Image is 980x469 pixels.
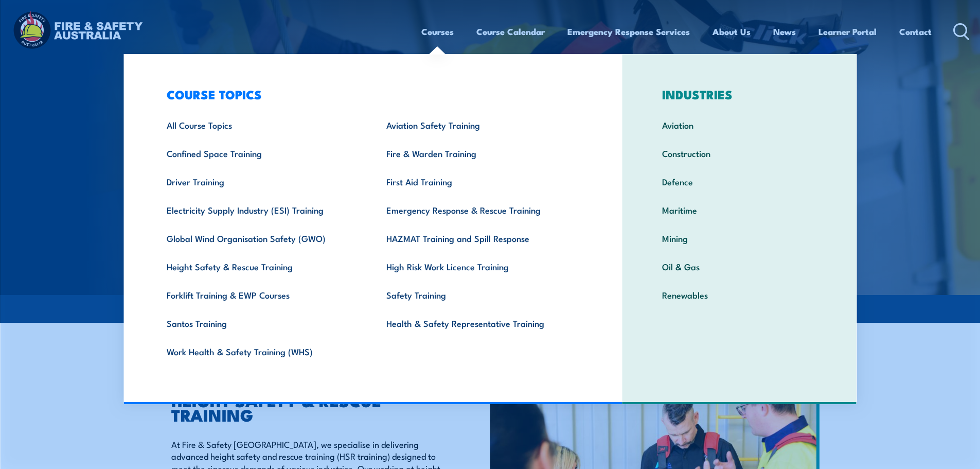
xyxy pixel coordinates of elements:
a: HAZMAT Training and Spill Response [370,224,590,252]
a: Emergency Response & Rescue Training [370,196,590,224]
a: First Aid Training [370,167,590,196]
a: Confined Space Training [151,139,370,167]
a: Defence [646,167,833,196]
a: Construction [646,139,833,167]
a: Santos Training [151,309,370,337]
a: Maritime [646,196,833,224]
a: Global Wind Organisation Safety (GWO) [151,224,370,252]
a: Forklift Training & EWP Courses [151,281,370,309]
a: Learner Portal [818,18,877,45]
a: Driver Training [151,167,370,196]
a: Oil & Gas [646,252,833,281]
a: Work Health & Safety Training (WHS) [151,337,370,366]
a: Aviation [646,111,833,139]
a: Fire & Warden Training [370,139,590,167]
a: Height Safety & Rescue Training [151,252,370,281]
a: Safety Training [370,281,590,309]
a: About Us [712,18,751,45]
a: All Course Topics [151,111,370,139]
a: High Risk Work Licence Training [370,252,590,281]
a: Contact [899,18,932,45]
a: Aviation Safety Training [370,111,590,139]
a: Courses [421,18,454,45]
a: Mining [646,224,833,252]
a: News [773,18,796,45]
a: Emergency Response Services [567,18,690,45]
h2: HEIGHT SAFETY & RESCUE TRAINING [171,393,443,422]
h3: COURSE TOPICS [151,87,590,101]
a: Course Calendar [476,18,545,45]
h3: INDUSTRIES [646,87,833,101]
a: Health & Safety Representative Training [370,309,590,337]
a: Electricity Supply Industry (ESI) Training [151,196,370,224]
a: Renewables [646,281,833,309]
